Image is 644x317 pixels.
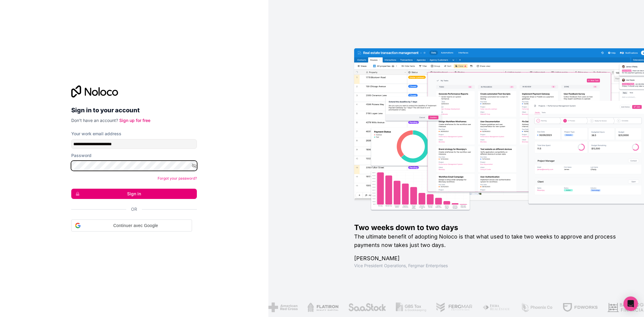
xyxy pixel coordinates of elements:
[131,206,137,212] span: Or
[158,176,197,181] a: Forgot your password?
[623,296,638,311] div: Open Intercom Messenger
[354,254,625,263] h1: [PERSON_NAME]
[354,232,625,249] h2: The ultimate benefit of adopting Noloco is that what used to take two weeks to approve and proces...
[348,303,386,312] img: /assets/saastock-C6Zbiodz.png
[71,118,118,123] span: Don't have an account?
[354,263,625,269] h1: Vice President Operations , Fergmar Enterprises
[436,303,473,312] img: /assets/fergmar-CudnrXN5.png
[71,219,192,232] div: Continuer avec Google
[71,161,197,171] input: Password
[396,303,426,312] img: /assets/gbstax-C-GtDUiK.png
[71,189,197,199] button: Sign in
[119,118,150,123] a: Sign up for free
[83,223,188,229] span: Continuer avec Google
[520,303,553,312] img: /assets/phoenix-BREaitsQ.png
[268,303,297,312] img: /assets/american-red-cross-BAupjrZR.png
[71,152,91,158] label: Password
[71,139,197,149] input: Email address
[71,131,121,137] label: Your work email address
[71,105,197,116] h2: Sign in to your account
[482,303,511,312] img: /assets/fiera-fwj2N5v4.png
[307,303,338,312] img: /assets/flatiron-C8eUkumj.png
[354,223,625,232] h1: Two weeks down to two days
[562,303,598,312] img: /assets/fdworks-Bi04fVtw.png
